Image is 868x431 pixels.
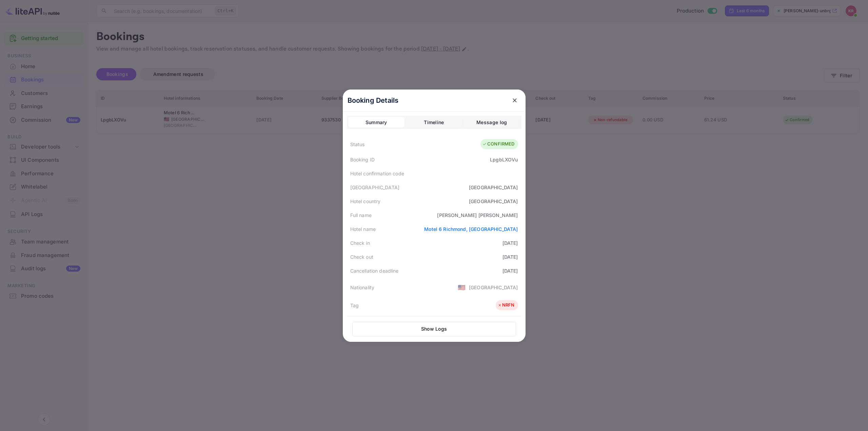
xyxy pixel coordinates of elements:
[350,302,359,309] div: Tag
[490,156,518,163] div: LpgbLXOVu
[350,141,365,148] div: Status
[424,226,518,232] a: Motel 6 Richmond, [GEOGRAPHIC_DATA]
[350,226,376,233] div: Hotel name
[350,170,404,177] div: Hotel confirmation code
[476,118,507,126] div: Message log
[469,284,518,291] div: [GEOGRAPHIC_DATA]
[350,267,399,274] div: Cancellation deadline
[352,322,516,336] button: Show Logs
[458,281,466,293] span: United States
[350,284,375,291] div: Nationality
[469,198,518,205] div: [GEOGRAPHIC_DATA]
[406,117,462,128] button: Timeline
[502,267,518,274] div: [DATE]
[463,117,520,128] button: Message log
[350,212,372,219] div: Full name
[350,198,381,205] div: Hotel country
[350,253,373,260] div: Check out
[497,302,515,309] div: NRFN
[348,95,399,105] p: Booking Details
[437,212,518,219] div: [PERSON_NAME] [PERSON_NAME]
[348,117,405,128] button: Summary
[509,94,521,106] button: close
[350,239,370,247] div: Check in
[502,239,518,247] div: [DATE]
[424,118,444,126] div: Timeline
[502,253,518,260] div: [DATE]
[469,184,518,191] div: [GEOGRAPHIC_DATA]
[350,156,375,163] div: Booking ID
[350,184,400,191] div: [GEOGRAPHIC_DATA]
[366,118,387,126] div: Summary
[482,141,514,148] div: CONFIRMED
